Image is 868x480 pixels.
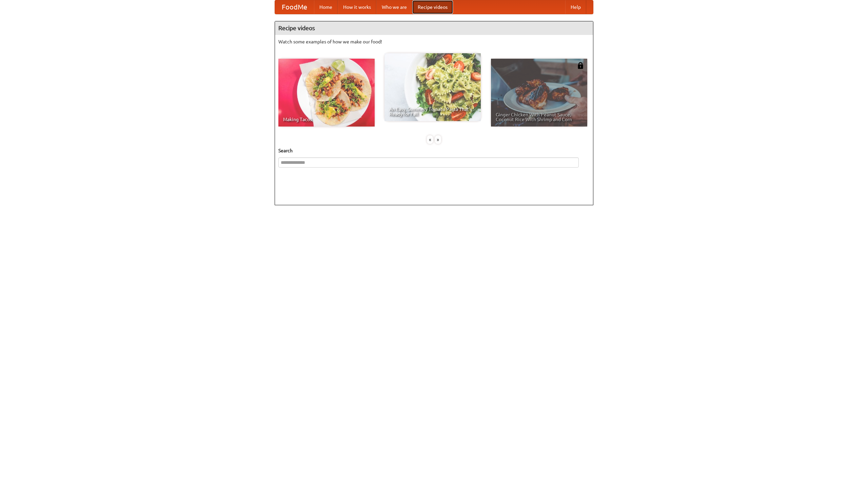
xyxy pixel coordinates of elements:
a: Who we are [376,0,412,14]
span: Making Tacos [283,117,370,122]
div: « [427,135,433,144]
h5: Search [278,147,590,154]
img: 483408.png [577,62,584,69]
a: How it works [338,0,376,14]
a: Home [314,0,338,14]
a: Help [565,0,586,14]
a: FoodMe [275,0,314,14]
a: Recipe videos [412,0,453,14]
p: Watch some examples of how we make our food! [278,38,590,45]
h4: Recipe videos [275,21,593,35]
a: An Easy, Summery Tomato Pasta That's Ready for Fall [384,53,481,121]
a: Making Tacos [278,59,375,127]
span: An Easy, Summery Tomato Pasta That's Ready for Fall [389,107,476,116]
div: » [435,135,441,144]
